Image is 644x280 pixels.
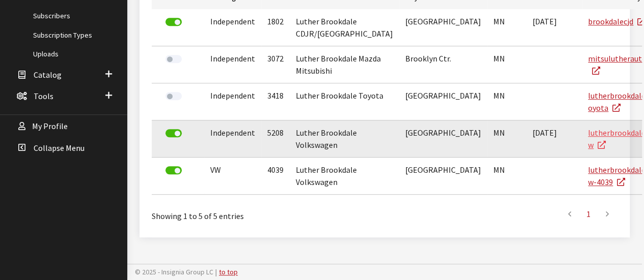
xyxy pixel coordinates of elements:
[165,92,182,100] label: Activate Dealer
[165,18,182,26] label: Deactivate Dealer
[261,158,290,195] td: 4039
[579,204,598,224] a: 1
[290,83,399,120] td: Luther Brookdale Toyota
[34,70,62,80] span: Catalog
[487,120,526,158] td: MN
[290,120,399,158] td: Luther Brookdale Volkswagen
[219,267,238,276] a: to top
[290,158,399,195] td: Luther Brookdale Volkswagen
[261,9,290,46] td: 1802
[32,121,68,132] span: My Profile
[261,46,290,83] td: 3072
[526,120,582,158] td: [DATE]
[165,166,182,174] label: Deactivate Dealer
[399,83,487,120] td: [GEOGRAPHIC_DATA]
[215,267,217,276] span: |
[152,203,339,222] div: Showing 1 to 5 of 5 entries
[135,267,213,276] span: © 2025 - Insignia Group LC
[261,120,290,158] td: 5208
[204,158,261,195] td: VW
[165,129,182,137] label: Deactivate Dealer
[487,158,526,195] td: MN
[204,9,261,46] td: Independent
[487,9,526,46] td: MN
[399,158,487,195] td: [GEOGRAPHIC_DATA]
[290,9,399,46] td: Luther Brookdale CDJR/[GEOGRAPHIC_DATA]
[204,83,261,120] td: Independent
[487,83,526,120] td: MN
[399,120,487,158] td: [GEOGRAPHIC_DATA]
[261,83,290,120] td: 3418
[34,91,53,101] span: Tools
[487,46,526,83] td: MN
[34,143,85,153] span: Collapse Menu
[526,9,582,46] td: [DATE]
[204,46,261,83] td: Independent
[290,46,399,83] td: Luther Brookdale Mazda Mitsubishi
[399,46,487,83] td: Brooklyn Ctr.
[204,120,261,158] td: Independent
[165,55,182,63] label: Activate Dealer
[399,9,487,46] td: [GEOGRAPHIC_DATA]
